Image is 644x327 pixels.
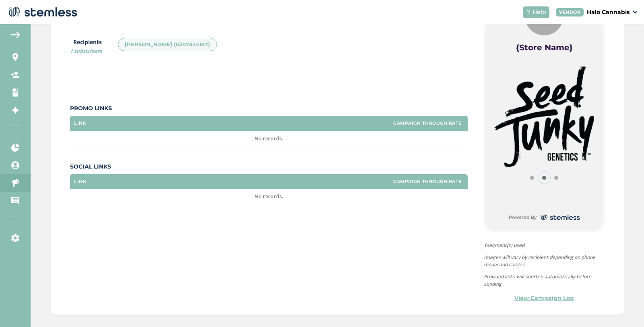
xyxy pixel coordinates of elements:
[514,294,574,302] a: View Campaign Log
[70,38,102,55] label: Recipients
[526,172,538,184] button: Item 0
[533,8,546,16] span: Help
[393,179,462,184] label: Campaign Through Rate
[516,42,573,53] label: {Store Name}
[70,47,102,54] span: 1 subscribers
[550,172,562,184] button: Item 2
[70,104,468,113] label: Promo Links
[509,214,537,221] small: Powered By
[10,31,20,38] img: icon-arrow-back-accent-c549486e.svg
[254,193,283,200] span: No records.
[393,121,462,126] label: Campaign Through Rate
[540,213,580,222] img: logo-dark-0685b13c.svg
[538,172,550,184] button: Item 1
[484,273,605,288] p: Provided links will shorten automatically before sending.
[484,254,605,268] p: Images will vary by recipient depending on phone model and carrier.
[484,242,605,249] span: segment(s) used
[74,121,86,126] label: Link
[484,242,487,249] strong: 1
[526,10,531,14] img: icon-help-white-03924b79.svg
[633,10,638,14] img: icon_down-arrow-small-66adaf34.svg
[494,66,594,167] img: XAlwnCk4ihW3zAePeU1qpWm281fvwkr74ZBukrBm.png
[70,162,468,171] label: Social Links
[254,135,283,142] span: No records.
[6,4,77,20] img: logo-dark-0685b13c.svg
[556,8,584,16] div: VENDOR
[604,288,644,327] iframe: Chat Widget
[74,179,86,184] label: Link
[118,38,217,51] div: [PERSON_NAME] (5207324187)
[587,8,630,16] p: Halo Cannabis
